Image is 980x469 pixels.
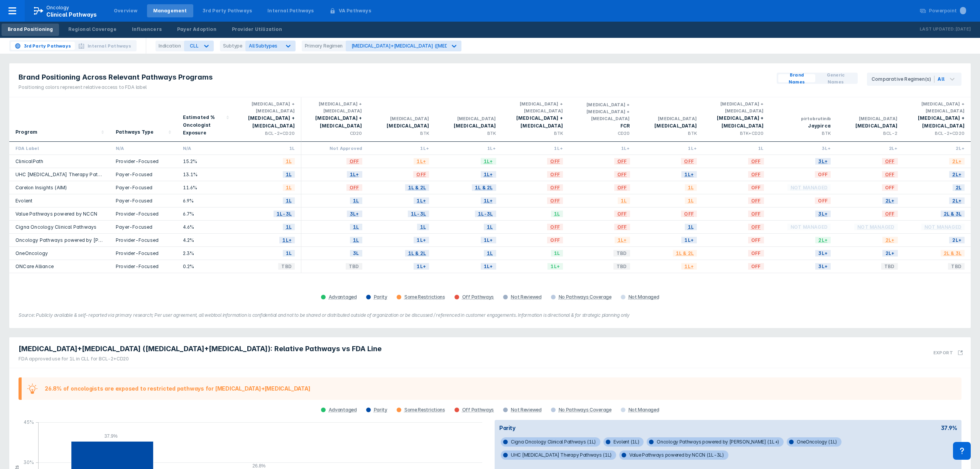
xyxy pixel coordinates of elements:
[910,114,965,130] div: [MEDICAL_DATA] + [MEDICAL_DATA]
[509,100,563,114] div: [MEDICAL_DATA] + [MEDICAL_DATA]
[953,183,965,192] span: 2L
[405,183,429,192] span: 1L & 2L
[818,71,853,85] span: Generic Names
[748,249,764,258] span: OFF
[618,196,630,205] span: 1L
[484,249,496,258] span: 1L
[147,4,193,17] a: Management
[339,7,371,14] div: VA Pathways
[183,145,228,151] div: N/A
[308,114,362,130] div: [MEDICAL_DATA] + [MEDICAL_DATA]
[941,249,965,258] span: 2L & 3L
[481,170,496,179] span: 1L+
[108,4,144,17] a: Overview
[110,97,177,142] div: Sort
[815,209,831,218] span: 3L+
[308,145,362,151] div: Not Approved
[748,209,764,218] span: OFF
[88,42,131,49] span: Internal Pathways
[441,130,496,137] div: BTK
[414,262,429,271] span: 1L+
[126,24,168,36] a: Influencers
[15,172,113,177] a: UHC [MEDICAL_DATA] Therapy Pathways
[910,145,965,151] div: 2L+
[116,211,171,217] div: Provider-Focused
[15,224,96,230] a: Cigna Oncology Clinical Pathways
[283,196,295,205] span: 1L
[709,100,764,114] div: [MEDICAL_DATA] + [MEDICAL_DATA]
[748,223,764,231] span: OFF
[252,463,265,469] tspan: 26.8%
[302,41,346,51] div: Primary Regimen
[116,184,171,191] div: Payer-Focused
[551,209,563,218] span: 1L
[9,97,110,142] div: Sort
[629,407,659,413] div: Not Managed
[283,223,295,231] span: 1L
[417,223,429,231] span: 1L
[953,442,971,460] div: Contact Support
[261,4,320,17] a: Internal Pathways
[183,114,224,137] div: Estimated % Oncologist Exposure
[132,26,162,33] div: Influencers
[241,114,295,130] div: [MEDICAL_DATA] + [MEDICAL_DATA]
[347,209,362,218] span: 3L+
[575,101,630,122] div: [MEDICAL_DATA] + [MEDICAL_DATA] +[MEDICAL_DATA]
[441,115,496,122] div: [MEDICAL_DATA]
[614,183,630,192] span: OFF
[642,130,697,137] div: BTK
[681,236,697,245] span: 1L+
[778,74,815,82] button: Brand Names
[116,250,171,257] div: Provider-Focused
[8,26,53,33] div: Brand Positioning
[547,157,563,166] span: OFF
[183,158,228,165] div: 15.2%
[481,196,496,205] span: 1L+
[15,128,37,136] div: Program
[267,7,314,14] div: Internal Pathways
[854,223,897,231] span: Not Managed
[241,130,295,137] div: BCL-2+CD20
[346,183,362,192] span: OFF
[116,263,171,270] div: Provider-Focused
[279,236,295,245] span: 1L+
[709,130,764,137] div: BTK+CD20
[283,249,295,258] span: 1L
[481,236,496,245] span: 1L+
[920,25,955,33] p: Last Updated:
[19,312,961,319] figcaption: Source: Publicly available & self-reported via primary research; Per user agreement, all webtool ...
[815,196,831,205] span: OFF
[220,41,245,51] div: Subtype
[241,145,295,151] div: 1L
[547,223,563,231] span: OFF
[685,223,697,231] span: 1L
[351,43,520,49] div: [MEDICAL_DATA]+[MEDICAL_DATA] ([MEDICAL_DATA]+[MEDICAL_DATA])
[748,170,764,179] span: OFF
[116,128,154,136] div: Pathways Type
[815,262,831,271] span: 3L+
[575,130,630,137] div: CD20
[776,145,831,151] div: 3L+
[881,262,898,271] span: TBD
[511,294,541,300] div: Not Reviewed
[375,145,429,151] div: 1L+
[776,122,831,130] div: Jaypirca
[75,42,135,50] button: Internal Pathways
[183,237,228,243] div: 4.2%
[346,262,362,271] span: TBD
[910,130,965,137] div: BCL-2+CD20
[116,224,171,230] div: Payer-Focused
[619,450,728,460] span: Value Pathways powered by NCCN (1L-3L)
[374,407,387,413] div: Parity
[843,122,898,130] div: [MEDICAL_DATA]
[350,223,362,231] span: 1L
[629,294,659,300] div: Not Managed
[347,170,362,179] span: 1L+
[15,145,103,151] div: FDA Label
[575,122,630,130] div: FCR
[241,100,295,114] div: [MEDICAL_DATA] + [MEDICAL_DATA]
[882,183,898,192] span: OFF
[15,237,133,243] a: Oncology Pathways powered by [PERSON_NAME]
[547,262,563,271] span: 1L+
[155,41,184,51] div: Indication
